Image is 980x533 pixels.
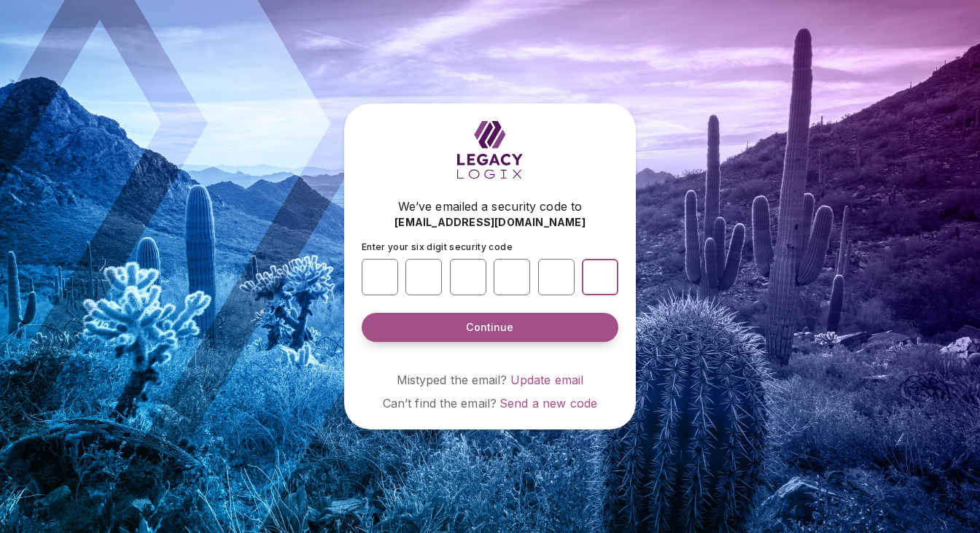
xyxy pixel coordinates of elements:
a: Send a new code [499,396,597,411]
button: Continue [362,313,618,342]
span: Can’t find the email? [383,396,497,411]
span: Continue [466,320,513,335]
span: Mistyped the email? [397,373,507,387]
span: We’ve emailed a security code to [398,198,582,215]
a: Update email [510,373,584,387]
span: Enter your six digit security code [362,241,513,252]
span: [EMAIL_ADDRESS][DOMAIN_NAME] [394,215,586,230]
